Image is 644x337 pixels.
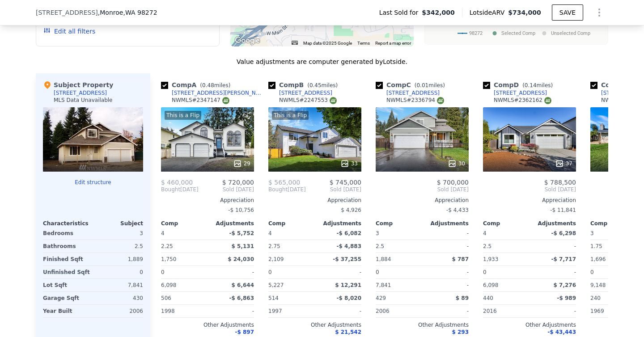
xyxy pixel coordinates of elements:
div: - [531,240,576,253]
button: Keyboard shortcuts [292,41,298,45]
span: Map data ©2025 Google [303,41,352,46]
div: [STREET_ADDRESS] [494,89,547,97]
a: [STREET_ADDRESS][PERSON_NAME] [161,89,265,97]
img: NWMLS Logo [222,97,229,104]
span: 0 [376,269,379,275]
span: 4 [483,230,487,236]
div: 2.25 [161,240,206,253]
div: [STREET_ADDRESS] [54,89,107,97]
span: -$ 5,752 [229,230,254,236]
div: Value adjustments are computer generated by Lotside . [36,57,608,66]
div: Characteristics [43,220,93,227]
div: Unfinished Sqft [43,266,91,278]
div: Appreciation [483,197,576,204]
span: -$ 6,863 [229,295,254,301]
button: Show Options [590,4,608,21]
span: Sold [DATE] [306,186,361,193]
span: 1,884 [376,256,391,262]
div: 2.75 [268,240,313,253]
span: -$ 4,433 [446,207,469,213]
span: $ 720,000 [222,179,254,186]
div: 33 [340,159,358,168]
div: Bedrooms [43,227,91,240]
div: 2.5 [376,240,420,253]
span: $734,000 [508,9,541,16]
div: Adjustments [208,220,254,227]
span: , Monroe [98,8,157,17]
div: 430 [95,292,143,304]
span: 0.45 [309,82,322,88]
span: $ 7,276 [554,282,576,288]
div: [STREET_ADDRESS] [386,89,440,97]
span: 7,841 [376,282,391,288]
button: Edit all filters [43,27,95,36]
div: Subject Property [43,80,113,89]
div: Comp C [376,80,449,89]
span: 506 [161,295,171,301]
span: $ 745,000 [330,179,361,186]
div: 2016 [483,305,528,317]
img: NWMLS Logo [437,97,444,104]
div: 30 [448,159,465,168]
span: $ 460,000 [161,179,193,186]
text: Unselected Comp [551,30,590,36]
span: Sold [DATE] [483,186,576,193]
div: Lot Sqft [43,279,91,291]
div: - [209,305,254,317]
span: $ 5,131 [232,243,254,249]
div: 37 [555,159,572,168]
span: 429 [376,295,386,301]
div: Comp A [161,80,234,89]
div: This is a Flip [272,111,309,120]
div: Comp [268,220,315,227]
div: 7,841 [95,279,143,291]
div: Comp B [268,80,341,89]
div: This is a Flip [165,111,201,120]
span: Sold [DATE] [199,186,254,193]
span: $ 293 [452,329,469,335]
span: -$ 8,020 [337,295,361,301]
span: 4 [161,230,165,236]
span: 4 [268,230,272,236]
div: 3 [95,227,143,240]
span: 0 [590,269,594,275]
span: -$ 4,883 [337,243,361,249]
div: Finished Sqft [43,253,91,265]
span: $ 788,500 [544,179,576,186]
div: NWMLS # 2362162 [494,97,551,104]
span: -$ 989 [557,295,576,301]
button: Edit structure [43,179,143,186]
span: $ 21,542 [335,329,361,335]
span: , WA 98272 [123,9,157,16]
div: - [424,279,469,291]
div: - [317,305,361,317]
span: 5,227 [268,282,284,288]
div: Adjustments [315,220,361,227]
div: Appreciation [268,197,361,204]
span: 0 [161,269,165,275]
span: 9,148 [590,282,606,288]
div: [STREET_ADDRESS][PERSON_NAME] [172,89,265,97]
a: Report a map error [375,41,411,46]
div: - [424,266,469,278]
span: 0.48 [202,82,214,88]
a: [STREET_ADDRESS] [268,89,332,97]
div: - [317,266,361,278]
span: 3 [376,230,379,236]
button: SAVE [552,4,583,21]
span: $ 12,291 [335,282,361,288]
div: - [424,305,469,317]
span: 1,696 [590,256,606,262]
div: NWMLS # 2347147 [172,97,229,104]
div: Comp [161,220,208,227]
div: Adjustments [530,220,576,227]
img: Google [233,35,262,46]
div: Other Adjustments [268,321,361,329]
div: 29 [233,159,250,168]
span: Sold [DATE] [376,186,469,193]
a: [STREET_ADDRESS] [376,89,440,97]
span: -$ 6,082 [337,230,361,236]
div: Year Built [43,305,91,317]
span: -$ 897 [235,329,254,335]
span: -$ 6,298 [551,230,576,236]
